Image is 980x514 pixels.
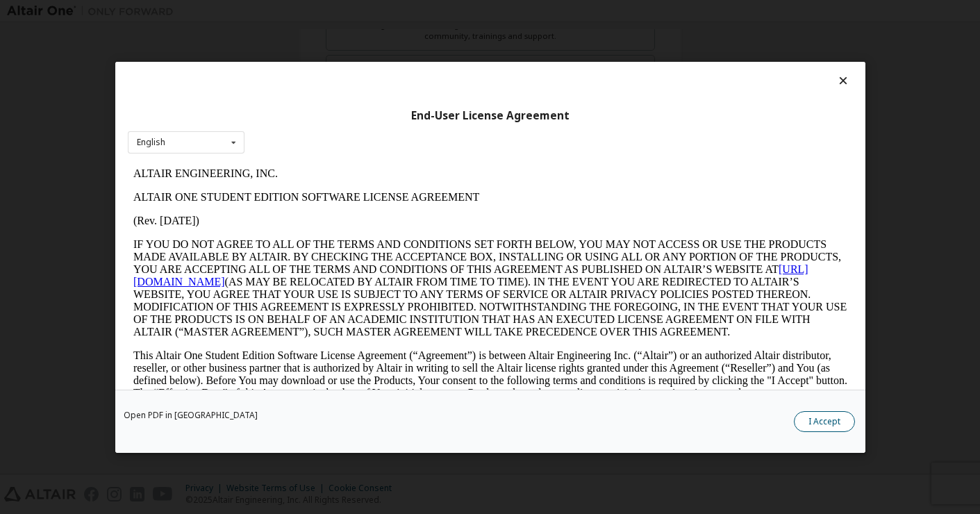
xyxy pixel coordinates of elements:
[6,6,720,18] p: ALTAIR ENGINEERING, INC.
[124,411,258,420] a: Open PDF in [GEOGRAPHIC_DATA]
[794,411,855,432] button: I Accept
[6,53,720,65] p: (Rev. [DATE])
[6,101,681,126] a: [URL][DOMAIN_NAME]
[6,76,720,176] p: IF YOU DO NOT AGREE TO ALL OF THE TERMS AND CONDITIONS SET FORTH BELOW, YOU MAY NOT ACCESS OR USE...
[128,108,853,122] div: End-User License Agreement
[137,138,165,147] div: English
[6,188,720,238] p: This Altair One Student Edition Software License Agreement (“Agreement”) is between Altair Engine...
[6,29,720,42] p: ALTAIR ONE STUDENT EDITION SOFTWARE LICENSE AGREEMENT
